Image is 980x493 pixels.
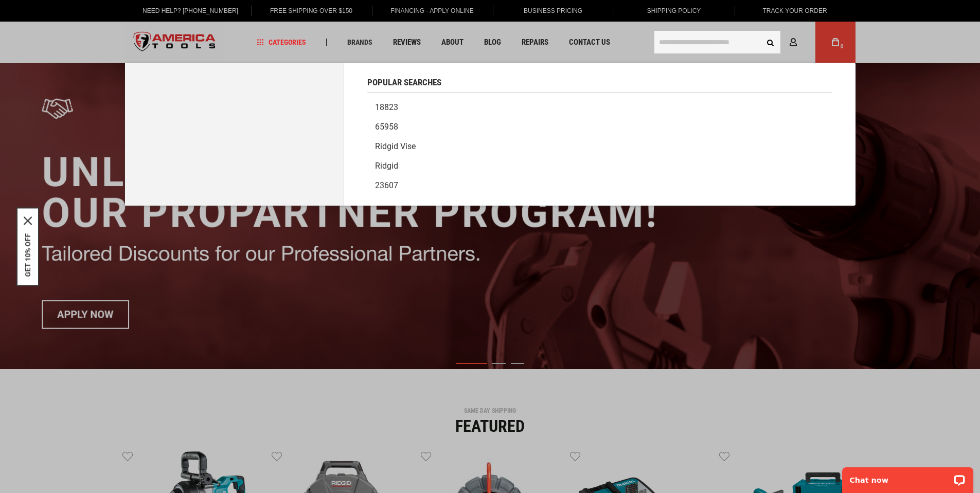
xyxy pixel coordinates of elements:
a: 18823 [367,98,832,117]
a: Brands [343,35,377,49]
button: GET 10% OFF [24,233,32,277]
span: Brands [347,39,372,46]
a: 23607 [367,176,832,195]
a: Categories [252,35,311,49]
a: Ridgid vise [367,137,832,156]
svg: close icon [24,216,32,225]
button: Close [24,216,32,225]
span: Popular Searches [367,78,441,87]
iframe: LiveChat chat widget [835,461,980,493]
button: Search [761,32,780,52]
span: Categories [257,39,306,46]
a: Ridgid [367,156,832,176]
a: 65958 [367,117,832,137]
